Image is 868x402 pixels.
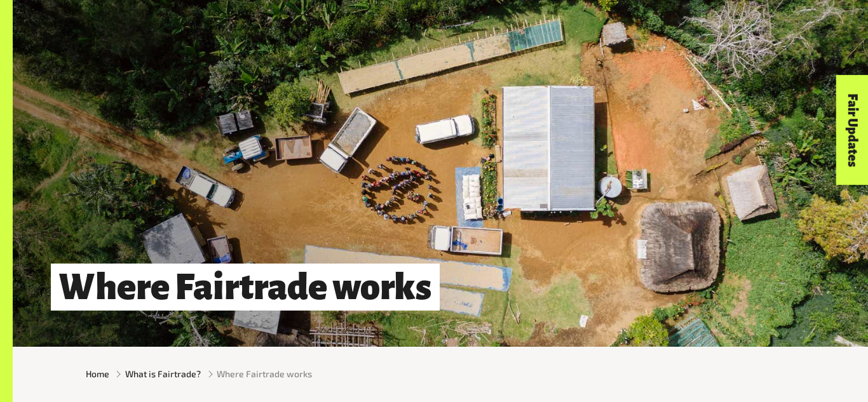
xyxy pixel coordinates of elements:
a: What is Fairtrade? [125,367,201,380]
a: Home [86,367,109,380]
span: Where Fairtrade works [217,367,312,380]
h1: Where Fairtrade works [51,264,440,311]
